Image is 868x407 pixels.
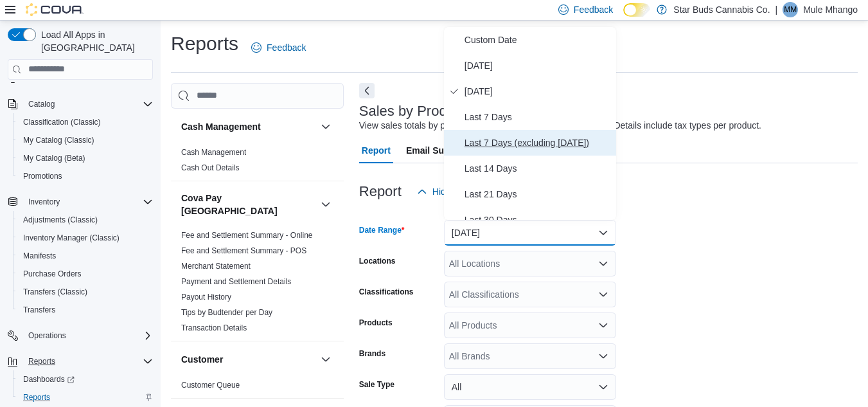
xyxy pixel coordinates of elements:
span: My Catalog (Beta) [18,150,153,166]
span: Reports [23,392,50,402]
span: Dashboards [18,372,153,387]
button: Inventory [23,194,65,210]
span: My Catalog (Beta) [23,153,85,163]
span: Email Subscription [406,138,488,163]
span: Cash Management [181,147,246,158]
span: Merchant Statement [181,261,251,271]
a: My Catalog (Classic) [18,132,100,148]
a: Transfers (Classic) [18,284,93,300]
span: Dashboards [23,374,75,384]
span: Operations [28,330,66,341]
span: Feedback [574,3,613,16]
span: Last 30 Days [465,212,611,228]
button: My Catalog (Beta) [13,149,158,167]
a: Dashboards [13,370,158,388]
span: Manifests [18,248,153,264]
label: Locations [359,256,396,266]
button: My Catalog (Classic) [13,131,158,149]
div: View sales totals by product and day for a specified date range. Details include tax types per pr... [359,119,761,132]
label: Products [359,318,393,328]
span: Last 7 Days (excluding [DATE]) [465,135,611,150]
span: Reports [23,354,153,369]
span: Promotions [23,171,62,181]
a: Transaction Details [181,323,247,332]
span: Purchase Orders [18,266,153,282]
div: Select listbox [444,27,616,220]
button: Transfers (Classic) [13,283,158,301]
a: Merchant Statement [181,262,251,271]
button: Hide Parameters [412,179,505,204]
span: Purchase Orders [23,269,82,279]
label: Sale Type [359,379,394,390]
label: Date Range [359,225,405,235]
span: Adjustments (Classic) [18,212,153,228]
button: Open list of options [598,289,608,300]
img: Cova [26,3,84,16]
span: Load All Apps in [GEOGRAPHIC_DATA] [36,28,153,54]
span: Classification (Classic) [18,114,153,130]
button: Manifests [13,247,158,265]
div: Cash Management [171,145,344,181]
button: Adjustments (Classic) [13,211,158,229]
span: Cash Out Details [181,163,240,173]
a: Inventory Manager (Classic) [18,230,125,246]
span: Last 21 Days [465,186,611,202]
button: Purchase Orders [13,265,158,283]
button: Customer [318,352,333,367]
a: Classification (Classic) [18,114,106,130]
button: Operations [23,328,71,343]
a: Manifests [18,248,61,264]
button: Catalog [23,96,60,112]
div: Customer [171,377,344,398]
span: Promotions [18,168,153,184]
span: Reports [28,356,55,366]
h1: Reports [171,31,238,57]
button: Operations [3,327,158,345]
p: Mule Mhango [803,2,858,17]
button: Reports [3,352,158,370]
button: Next [359,83,375,98]
span: Inventory Manager (Classic) [23,233,120,243]
a: Payout History [181,293,231,302]
span: Feedback [267,41,306,54]
input: Dark Mode [623,3,650,17]
span: My Catalog (Classic) [23,135,94,145]
h3: Report [359,184,402,199]
span: Report [362,138,391,163]
a: Tips by Budtender per Day [181,308,272,317]
div: Cova Pay [GEOGRAPHIC_DATA] [171,228,344,341]
span: Custom Date [465,32,611,48]
a: Fee and Settlement Summary - POS [181,246,306,255]
span: Last 14 Days [465,161,611,176]
div: Mule Mhango [783,2,798,17]
span: Customer Queue [181,380,240,390]
button: Open list of options [598,351,608,361]
p: | [775,2,778,17]
button: Promotions [13,167,158,185]
a: Payment and Settlement Details [181,277,291,286]
span: Reports [18,390,153,405]
span: Dark Mode [623,17,624,17]
span: Payment and Settlement Details [181,276,291,287]
button: Transfers [13,301,158,319]
span: Manifests [23,251,56,261]
span: Inventory Manager (Classic) [18,230,153,246]
button: Cash Management [318,119,333,134]
h3: Sales by Product per Day [359,104,519,119]
span: Transfers [23,305,55,315]
p: Star Buds Cannabis Co. [673,2,770,17]
a: Promotions [18,168,67,184]
button: Reports [13,388,158,406]
span: Fee and Settlement Summary - POS [181,246,306,256]
span: Tips by Budtender per Day [181,307,272,318]
span: Classification (Classic) [23,117,101,127]
a: Customer Queue [181,381,240,390]
button: Cova Pay [GEOGRAPHIC_DATA] [318,197,333,212]
a: Cash Out Details [181,163,240,172]
a: Cash Management [181,148,246,157]
span: Transfers [18,302,153,318]
span: Adjustments (Classic) [23,215,98,225]
span: Catalog [23,96,153,112]
h3: Customer [181,353,223,366]
button: Inventory Manager (Classic) [13,229,158,247]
